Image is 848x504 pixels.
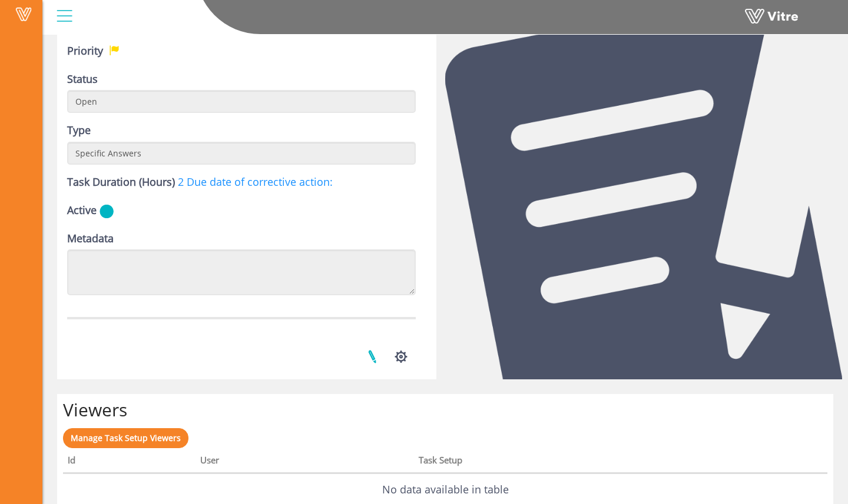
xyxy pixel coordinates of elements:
[178,175,333,189] a: 2 Due date of corrective action:
[67,42,103,59] label: Priority
[414,451,827,473] th: Task Setup
[67,173,175,190] label: Task Duration (Hours)
[67,122,91,138] label: Type
[196,451,414,473] th: User
[100,204,114,219] img: yes
[63,428,188,448] a: Manage Task Setup Viewers
[67,71,98,87] label: Status
[63,451,196,473] th: Id
[63,400,827,419] h2: Viewers
[71,432,181,443] span: Manage Task Setup Viewers
[67,202,97,218] label: Active
[67,230,114,246] label: Metadata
